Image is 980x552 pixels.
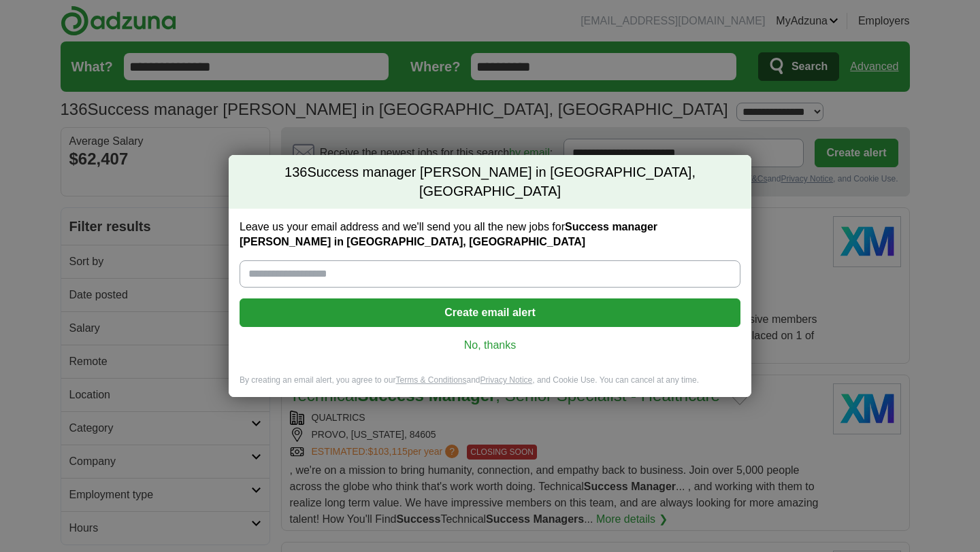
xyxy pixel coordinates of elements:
[395,375,466,385] a: Terms & Conditions
[229,155,751,209] h2: Success manager [PERSON_NAME] in [GEOGRAPHIC_DATA], [GEOGRAPHIC_DATA]
[240,220,740,249] label: Leave us your email address and we'll send you all the new jobs for
[250,338,730,353] a: No, thanks
[480,375,533,385] a: Privacy Notice
[284,163,307,182] span: 136
[240,298,740,327] button: Create email alert
[229,375,751,397] div: By creating an email alert, you agree to our and , and Cookie Use. You can cancel at any time.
